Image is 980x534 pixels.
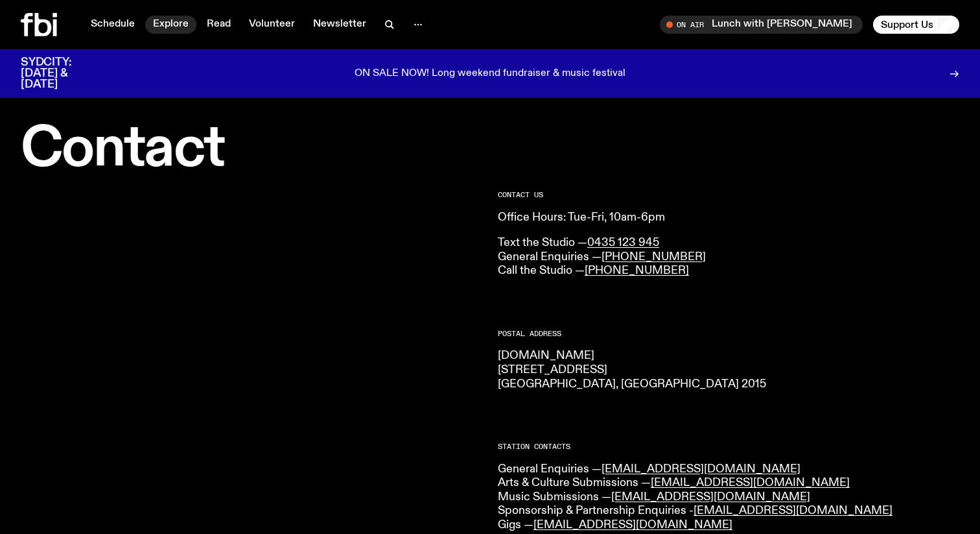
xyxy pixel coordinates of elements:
button: On AirLunch with [PERSON_NAME] [660,16,863,34]
a: Newsletter [305,16,374,34]
h2: Station Contacts [498,443,959,450]
a: Schedule [83,16,143,34]
a: [PHONE_NUMBER] [585,265,689,276]
a: Explore [145,16,196,34]
a: Read [199,16,239,34]
a: 0435 123 945 [587,237,659,249]
h3: SYDCITY: [DATE] & [DATE] [21,57,104,90]
p: Office Hours: Tue-Fri, 10am-6pm [498,211,959,225]
h2: CONTACT US [498,191,959,199]
a: Volunteer [241,16,303,34]
p: ON SALE NOW! Long weekend fundraiser & music festival [355,68,625,80]
button: Support Us [873,16,959,34]
a: [PHONE_NUMBER] [601,251,706,263]
p: Text the Studio — General Enquiries — Call the Studio — [498,236,959,278]
a: [EMAIL_ADDRESS][DOMAIN_NAME] [651,477,850,489]
a: [EMAIL_ADDRESS][DOMAIN_NAME] [601,463,800,475]
a: [EMAIL_ADDRESS][DOMAIN_NAME] [533,519,732,531]
p: [DOMAIN_NAME] [STREET_ADDRESS] [GEOGRAPHIC_DATA], [GEOGRAPHIC_DATA] 2015 [498,349,959,391]
h1: Contact [21,123,482,176]
h2: Postal Address [498,330,959,337]
span: Support Us [881,19,933,30]
a: [EMAIL_ADDRESS][DOMAIN_NAME] [611,491,810,503]
a: [EMAIL_ADDRESS][DOMAIN_NAME] [694,505,892,516]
